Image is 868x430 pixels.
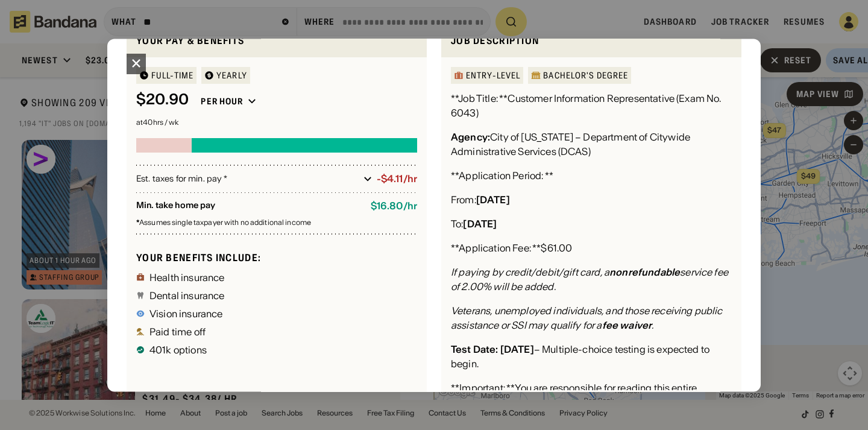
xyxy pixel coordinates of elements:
div: Health insurance [149,273,225,282]
div: Entry-Level [466,72,520,80]
div: City of [US_STATE] – Department of Citywide Administrative Services (DCAS) [451,130,732,159]
div: YEARLY [216,72,247,80]
div: **Job Title: **Customer Information Representative (Exam No. 6043) [451,92,732,121]
div: Full-time [151,72,193,80]
div: **Application Period: ** [451,169,553,183]
div: Assumes single taxpayer with no additional income [136,220,417,227]
div: **Important: **You are responsible for reading this entire notice submitting your application. [451,381,732,410]
div: Job Description [451,33,732,48]
div: 401k options [149,345,207,355]
div: Your pay & benefits [136,33,417,48]
div: nonrefundable [609,267,680,279]
div: Test Date: [DATE] [451,344,534,356]
div: [DATE] [476,194,510,206]
div: fee waiver [602,320,652,332]
div: [DATE] [463,218,497,230]
div: $ 20.90 [136,92,189,109]
div: $ 16.80 / hr [371,201,417,212]
div: Paid time off [149,327,206,337]
div: Dental insurance [149,291,225,300]
div: Bachelor's Degree [543,72,628,80]
div: – Multiple-choice testing is expected to begin. [451,343,732,372]
em: Veterans, unemployed individuals, and those receiving public assistance or SSI may qualify for a . [451,305,723,332]
div: **Application Fee: **$61.00 [451,241,572,256]
div: Your benefits include: [136,251,417,264]
div: Est. taxes for min. pay * [136,173,359,185]
div: at 40 hrs / wk [136,119,417,127]
div: -$4.11/hr [377,174,417,185]
div: Per hour [201,96,243,107]
div: To: [451,217,497,232]
div: Agency: [451,131,490,144]
em: If paying by credit/debit/gift card, a service fee of 2.00% will be added. [451,267,728,293]
div: Vision insurance [149,309,223,318]
div: Min. take home pay [136,201,361,212]
div: From: [451,193,510,207]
